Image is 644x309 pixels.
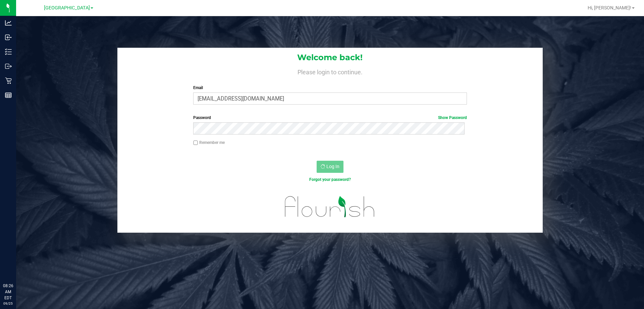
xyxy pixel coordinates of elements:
[3,301,13,306] p: 09/25
[5,77,12,84] inline-svg: Retail
[117,53,543,62] h1: Welcome back!
[277,190,383,224] img: flourish_logo.svg
[309,177,351,182] a: Forgot your password?
[326,164,339,169] span: Log In
[438,115,467,120] a: Show Password
[317,161,343,173] button: Log In
[5,20,12,26] inline-svg: Analytics
[193,140,225,146] label: Remember me
[5,48,12,55] inline-svg: Inventory
[44,5,90,11] span: [GEOGRAPHIC_DATA]
[588,5,631,10] span: Hi, [PERSON_NAME]!
[193,115,211,120] span: Password
[5,34,12,41] inline-svg: Inbound
[193,141,198,145] input: Remember me
[5,92,12,99] inline-svg: Reports
[5,63,12,70] inline-svg: Outbound
[3,283,13,301] p: 08:26 AM EDT
[117,67,543,75] h4: Please login to continue.
[193,85,467,91] label: Email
